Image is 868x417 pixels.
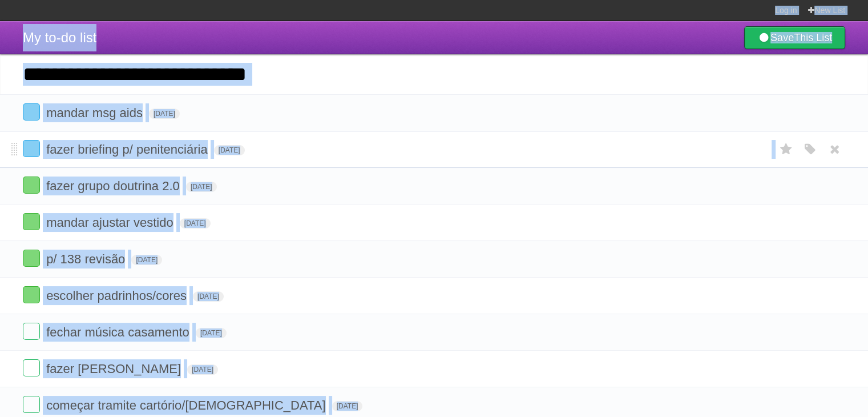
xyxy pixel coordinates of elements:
[23,396,40,413] label: Done
[794,32,832,43] b: This List
[46,362,184,376] span: fazer [PERSON_NAME]
[23,213,40,230] label: Done
[744,26,845,49] a: SaveThis List
[776,140,797,159] label: Star task
[332,401,363,411] span: [DATE]
[46,398,328,412] span: começar tramite cartório/[DEMOGRAPHIC_DATA]
[149,109,180,119] span: [DATE]
[131,255,162,265] span: [DATE]
[46,142,211,157] span: fazer briefing p/ penitenciária
[23,103,40,121] label: Done
[23,30,96,45] span: My to-do list
[46,106,146,120] span: mandar msg aids
[196,328,227,338] span: [DATE]
[187,364,218,375] span: [DATE]
[46,288,189,303] span: escolher padrinhos/cores
[214,145,245,155] span: [DATE]
[186,182,217,192] span: [DATE]
[193,291,224,302] span: [DATE]
[46,215,176,230] span: mandar ajustar vestido
[46,252,128,266] span: p/ 138 revisão
[46,179,183,193] span: fazer grupo doutrina 2.0
[23,177,40,194] label: Done
[23,140,40,157] label: Done
[23,250,40,267] label: Done
[23,323,40,340] label: Done
[23,359,40,376] label: Done
[180,218,211,228] span: [DATE]
[23,286,40,303] label: Done
[46,325,192,339] span: fechar música casamento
